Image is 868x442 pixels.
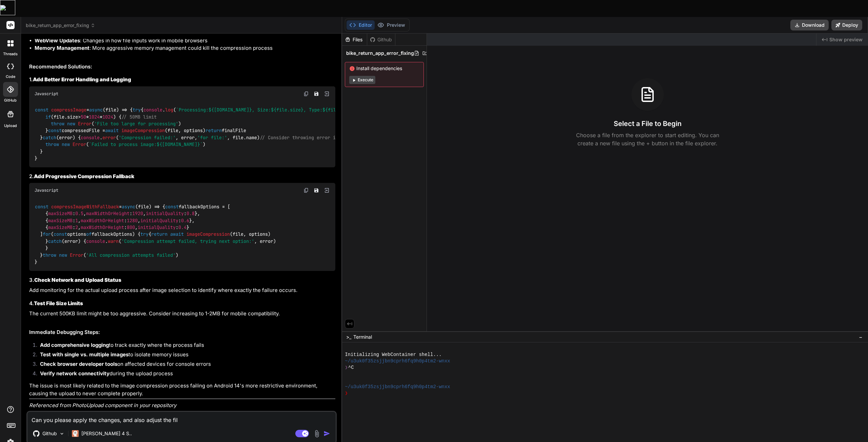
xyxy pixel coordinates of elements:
span: throw [51,121,64,127]
button: Execute [349,76,375,84]
span: warn [108,238,119,244]
span: ❯ [345,390,348,397]
code: = ( ) => { { . ( ) (file. > * * ) { ( ) } compressedFile = (file, options) finalFile } (error) { ... [35,106,491,162]
strong: Test with single vs. multiple images [40,351,129,358]
span: 'Compression attempt failed, trying next option:' [121,238,254,244]
p: Add monitoring for the actual upload process after image selection to identify where exactly the ... [29,287,335,294]
li: : Changes in how file inputs work in mobile browsers [35,37,335,45]
span: initialQuality [146,211,184,217]
span: return [151,231,167,237]
span: console [81,134,100,141]
span: const [48,128,62,134]
span: initialQuality [140,217,178,224]
p: The current 500KB limit might be too aggressive. Consider increasing to 1-2MB for mobile compatib... [29,310,335,318]
span: ^C [348,364,354,371]
strong: WebView Updates [35,37,80,44]
span: 1920 [132,211,143,217]
span: 0.5 [75,211,83,217]
p: The issue is most likely related to the image compression process failing on Android 14's more re... [29,382,335,397]
span: // Consider throwing error instead of returning original [260,134,412,141]
label: threads [3,51,18,57]
span: Terminal [353,334,372,340]
img: Claude 4 Sonnet [72,430,79,437]
button: Preview [375,20,408,30]
li: to isolate memory issues [35,351,335,360]
span: const [35,107,48,113]
span: new [59,252,67,258]
span: try [133,107,141,113]
span: `Failed to process image: ` [89,142,203,148]
span: return [205,128,222,134]
span: Error [70,252,83,258]
span: new [67,121,75,127]
span: 1 [75,217,78,224]
strong: Check browser developer tools [40,361,117,367]
span: // 50MB limit [121,114,157,120]
h3: 1. [29,76,335,84]
h3: 4. [29,300,335,308]
span: ~/u3uk0f35zsjjbn9cprh6fq9h0p4tm2-wnxx [345,384,450,390]
span: if [45,114,51,120]
span: catch [43,134,56,141]
code: = ( ) => { fallbackOptions = [ { : , : , : }, { : , : , : }, { : , : , : } ] ( options fallbackOp... [35,203,276,266]
label: code [6,74,15,80]
span: ${[DOMAIN_NAME]} [209,107,252,113]
strong: Add Progressive Compression Fallback [34,173,134,180]
h2: Immediate Debugging Steps: [29,329,335,336]
button: Save file [312,186,321,195]
h3: 2. [29,173,335,181]
span: async [89,107,103,113]
span: Javascript [35,188,58,193]
h2: Recommended Solutions: [29,63,335,71]
span: 50 [81,114,86,120]
span: async [122,204,135,210]
span: 'File too large for processing' [94,121,178,127]
img: copy [303,91,309,97]
span: 0.4 [178,224,186,230]
span: 0.6 [181,217,189,224]
label: GitHub [4,98,17,103]
span: Initializing WebContainer shell... [345,352,441,358]
button: − [857,332,864,342]
span: catch [48,238,62,244]
span: new [62,142,70,148]
span: await [170,231,184,237]
p: Github [42,430,57,437]
span: 1024 [102,114,113,120]
span: `Processing: , Size: , Type: ` [176,107,358,113]
p: [PERSON_NAME] 4 S.. [81,430,132,437]
strong: Check Network and Upload Status [34,277,121,283]
span: for [43,231,51,237]
span: bike_return_app_error_fixing [26,22,95,29]
span: ❯ [345,364,348,371]
span: const [35,204,48,210]
span: maxWidthOrHeight [81,217,124,224]
span: 'All compression attempts failed' [86,252,176,258]
span: throw [45,142,59,148]
span: const [165,204,179,210]
span: 2 [75,224,78,230]
span: Install dependencies [349,65,419,72]
span: name [246,134,257,141]
span: const [54,231,67,237]
span: maxSizeMB [48,211,73,217]
span: ${file.type} [322,107,355,113]
span: maxWidthOrHeight [81,224,124,230]
button: Save file [312,89,321,99]
span: initialQuality [138,224,176,230]
span: Javascript [35,91,58,97]
span: imageCompression [186,231,230,237]
strong: Add comprehensive logging [40,342,109,348]
span: Error [78,121,92,127]
span: maxSizeMB [48,217,73,224]
p: Choose a file from the explorer to start editing. You can create a new file using the + button in... [572,131,724,147]
span: file [105,107,116,113]
span: 'for file:' [197,134,227,141]
img: icon [323,430,330,437]
span: of [86,231,92,237]
span: size [67,114,78,120]
span: maxSizeMB [48,224,73,230]
label: Upload [4,123,17,129]
span: ${[DOMAIN_NAME]} [157,142,200,148]
img: Open in Browser [324,91,330,97]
